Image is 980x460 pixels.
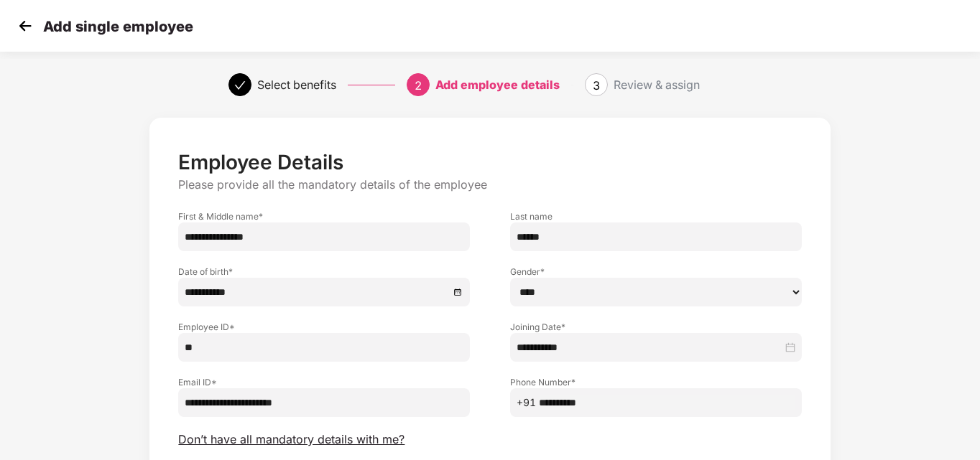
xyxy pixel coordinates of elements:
p: Add single employee [43,18,193,35]
label: Phone Number [510,376,802,388]
label: Last name [510,210,802,222]
div: Add employee details [435,73,560,96]
label: Gender [510,266,802,278]
div: Review & assign [614,73,700,96]
label: First & Middle name [178,210,470,222]
p: Please provide all the mandatory details of the employee [178,177,801,192]
label: Email ID [178,376,470,388]
label: Date of birth [178,266,470,278]
span: Don’t have all mandatory details with me? [178,432,405,447]
span: check [234,80,246,91]
label: Joining Date [510,321,802,333]
label: Employee ID [178,321,470,333]
span: 3 [593,78,600,93]
p: Employee Details [178,150,801,174]
img: svg+xml;base64,PHN2ZyB4bWxucz0iaHR0cDovL3d3dy53My5vcmcvMjAwMC9zdmciIHdpZHRoPSIzMCIgaGVpZ2h0PSIzMC... [14,15,36,37]
div: Select benefits [257,73,336,96]
span: +91 [517,395,536,410]
span: 2 [415,78,422,93]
